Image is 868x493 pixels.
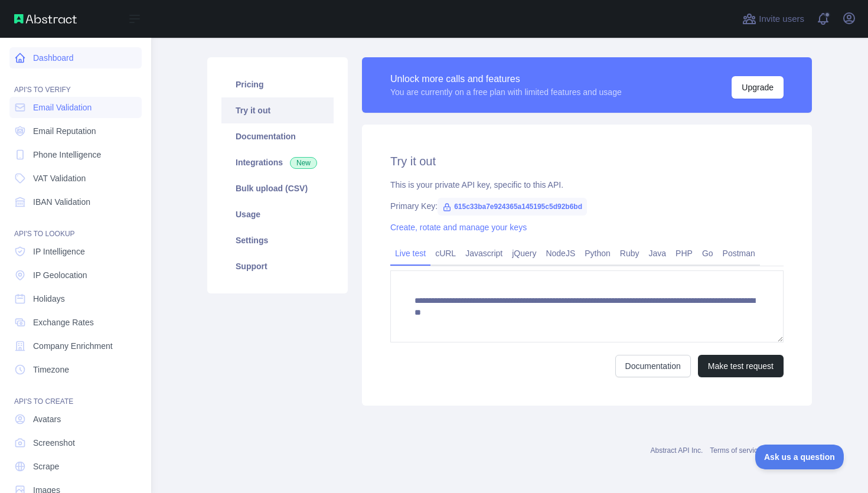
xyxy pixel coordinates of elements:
[9,359,142,380] a: Timezone
[33,196,90,208] span: IBAN Validation
[461,244,507,263] a: Javascript
[221,123,334,149] a: Documentation
[740,9,807,28] button: Invite users
[9,265,142,286] a: IP Geolocation
[390,72,622,86] div: Unlock more calls and features
[390,86,622,98] div: You are currently on a free plan with limited features and usage
[390,179,784,191] div: This is your private API key, specific to this API.
[651,446,703,455] a: Abstract API Inc.
[9,383,142,406] div: API'S TO CREATE
[9,191,142,213] a: IBAN Validation
[290,157,317,169] span: New
[9,456,142,477] a: Scrape
[9,409,142,430] a: Avatars
[580,244,615,263] a: Python
[33,413,61,425] span: Avatars
[221,149,334,175] a: Integrations New
[33,340,113,352] span: Company Enrichment
[759,12,804,26] span: Invite users
[33,149,101,161] span: Phone Intelligence
[9,144,142,165] a: Phone Intelligence
[644,244,671,263] a: Java
[390,153,784,169] h2: Try it out
[9,432,142,453] a: Screenshot
[33,246,85,257] span: IP Intelligence
[9,312,142,333] a: Exchange Rates
[221,253,334,279] a: Support
[671,244,697,263] a: PHP
[221,227,334,253] a: Settings
[221,201,334,227] a: Usage
[33,437,75,449] span: Screenshot
[390,200,784,212] div: Primary Key:
[33,269,87,281] span: IP Geolocation
[507,244,541,263] a: jQuery
[9,241,142,262] a: IP Intelligence
[9,97,142,118] a: Email Validation
[9,120,142,142] a: Email Reputation
[14,14,77,24] img: Abstract API
[698,355,784,377] button: Make test request
[33,316,94,328] span: Exchange Rates
[33,293,65,305] span: Holidays
[732,76,784,99] button: Upgrade
[755,445,844,469] iframe: Toggle Customer Support
[718,244,760,263] a: Postman
[430,244,461,263] a: cURL
[221,175,334,201] a: Bulk upload (CSV)
[9,47,142,68] a: Dashboard
[33,364,69,376] span: Timezone
[697,244,718,263] a: Go
[438,198,587,216] span: 615c33ba7e924365a145195c5d92b6bd
[221,71,334,97] a: Pricing
[541,244,580,263] a: NodeJS
[390,244,430,263] a: Live test
[33,172,86,184] span: VAT Validation
[710,446,761,455] a: Terms of service
[9,335,142,357] a: Company Enrichment
[390,223,527,232] a: Create, rotate and manage your keys
[9,215,142,239] div: API'S TO LOOKUP
[33,461,59,472] span: Scrape
[33,125,96,137] span: Email Reputation
[9,71,142,94] div: API'S TO VERIFY
[33,102,92,113] span: Email Validation
[615,244,644,263] a: Ruby
[9,288,142,309] a: Holidays
[221,97,334,123] a: Try it out
[615,355,691,377] a: Documentation
[9,168,142,189] a: VAT Validation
